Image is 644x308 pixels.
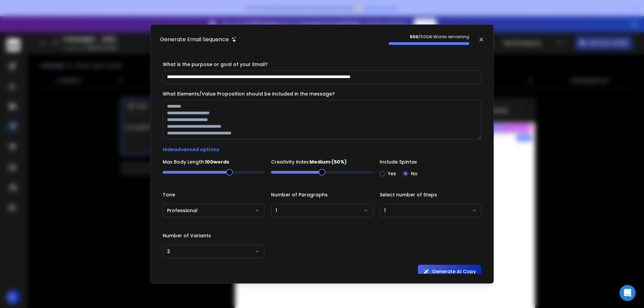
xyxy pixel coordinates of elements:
[163,245,264,258] button: 2
[163,204,264,217] button: Professional
[389,34,469,40] p: / 500 AI Words remaining
[410,34,419,40] strong: 500
[160,36,229,44] h1: Generate Email Sequence
[163,146,481,153] p: Hide advanced options
[380,204,481,217] button: 1
[205,159,229,165] strong: 100 words
[271,204,373,217] button: 1
[163,160,264,164] label: Max Body Length:
[163,233,264,238] label: Number of Variants
[310,159,347,165] strong: Medium (50%)
[418,265,481,278] button: Generate AI Copy
[620,285,636,301] div: Open Intercom Messenger
[380,160,481,164] label: Include Spintax
[271,192,373,197] label: Number of Paragraphs
[411,171,418,176] label: No
[163,90,335,97] label: What Elements/Value Proposition should be included in the message?
[163,192,264,197] label: Tone
[163,61,268,68] label: What is the purpose or goal of your Email?
[271,160,373,164] label: Creativity index:
[380,192,481,197] label: Select number of Steps
[388,171,396,176] label: Yes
